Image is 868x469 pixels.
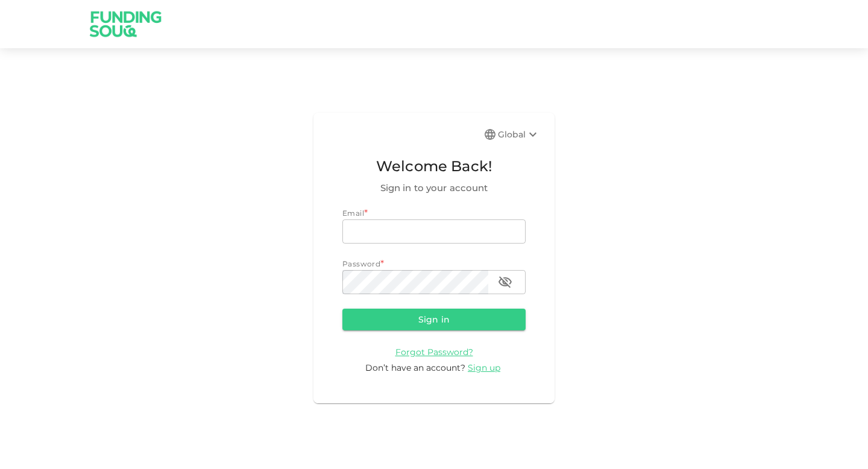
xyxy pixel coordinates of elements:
input: email [342,219,526,244]
span: Forgot Password? [395,347,473,357]
button: Sign in [342,309,526,330]
div: Global [498,127,540,142]
span: Password [342,259,380,268]
input: password [342,270,488,294]
span: Sign in to your account [342,181,526,195]
span: Don’t have an account? [365,362,465,373]
span: Email [342,209,364,218]
span: Sign up [468,362,500,373]
span: Welcome Back! [342,155,526,178]
a: Forgot Password? [395,346,473,357]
